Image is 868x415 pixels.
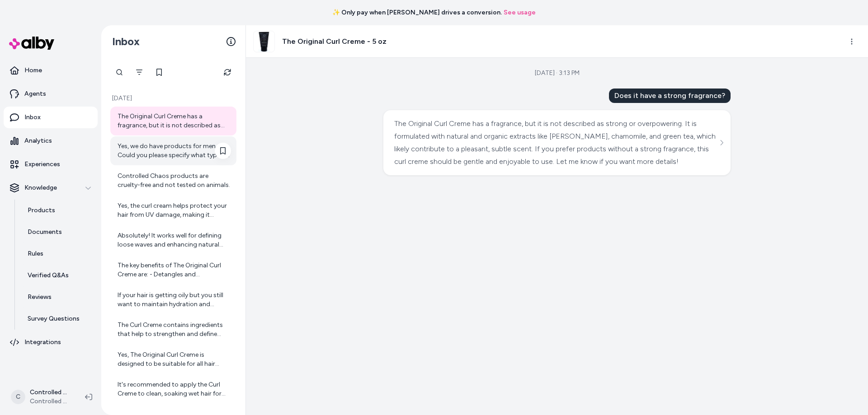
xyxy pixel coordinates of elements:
[118,142,231,160] div: Yes, we do have products for men. Could you please specify what type of hair care product you are...
[28,206,55,215] p: Products
[4,60,98,81] a: Home
[110,94,236,103] p: [DATE]
[24,160,60,169] p: Experiences
[11,390,25,404] span: C
[110,136,236,165] a: Yes, we do have products for men. Could you please specify what type of hair care product you are...
[28,228,62,237] p: Documents
[332,8,502,17] span: ✨ Only pay when [PERSON_NAME] drives a conversion.
[19,308,98,330] a: Survey Questions
[118,321,231,339] div: The Curl Creme contains ingredients that help to strengthen and define curls while smoothing the ...
[24,136,52,145] p: Analytics
[4,130,98,152] a: Analytics
[118,291,231,309] div: If your hair is getting oily but you still want to maintain hydration and healthy waves, you don'...
[4,83,98,105] a: Agents
[110,375,236,404] a: It's recommended to apply the Curl Creme to clean, soaking wet hair for optimal results and curl ...
[28,249,43,258] p: Rules
[110,315,236,344] a: The Curl Creme contains ingredients that help to strengthen and define curls while smoothing the ...
[118,350,231,368] div: Yes, The Original Curl Creme is designed to be suitable for all hair types, ensuring everyone can...
[110,256,236,284] a: The key benefits of The Original Curl Creme are: - Detangles and strengthens your curls. - Elimin...
[24,183,57,192] p: Knowledge
[254,31,274,52] img: 5OzCurl_6a9bfac3-aabe-427f-8642-a1399a297fc0.webp
[535,69,580,78] div: [DATE] · 3:13 PM
[716,137,727,148] button: See more
[19,265,98,286] a: Verified Q&As
[24,113,41,122] p: Inbox
[28,293,52,302] p: Reviews
[24,338,61,347] p: Integrations
[19,221,98,243] a: Documents
[110,166,236,195] a: Controlled Chaos products are cruelty-free and not tested on animals.
[118,201,231,219] div: Yes, the curl cream helps protect your hair from UV damage, making it suitable for sunny days.
[19,200,98,221] a: Products
[118,172,231,190] div: Controlled Chaos products are cruelty-free and not tested on animals.
[5,382,78,411] button: CControlled Chaos ShopifyControlled Chaos
[110,107,236,135] a: The Original Curl Creme has a fragrance, but it is not described as strong or overpowering. It is...
[118,380,231,398] div: It's recommended to apply the Curl Creme to clean, soaking wet hair for optimal results and curl ...
[110,345,236,374] a: Yes, The Original Curl Creme is designed to be suitable for all hair types, ensuring everyone can...
[218,63,236,81] button: Refresh
[118,261,231,279] div: The key benefits of The Original Curl Creme are: - Detangles and strengthens your curls. - Elimin...
[4,154,98,175] a: Experiences
[118,112,231,130] div: The Original Curl Creme has a fragrance, but it is not described as strong or overpowering. It is...
[28,314,80,323] p: Survey Questions
[130,63,148,81] button: Filter
[30,397,71,406] span: Controlled Chaos
[4,331,98,353] a: Integrations
[112,35,140,48] h2: Inbox
[609,89,731,103] div: Does it have a strong fragrance?
[19,286,98,308] a: Reviews
[9,37,54,50] img: alby Logo
[19,243,98,265] a: Rules
[24,66,42,75] p: Home
[110,285,236,314] a: If your hair is getting oily but you still want to maintain hydration and healthy waves, you don'...
[28,271,69,280] p: Verified Q&As
[110,196,236,225] a: Yes, the curl cream helps protect your hair from UV damage, making it suitable for sunny days.
[4,107,98,128] a: Inbox
[24,89,46,98] p: Agents
[4,177,98,199] button: Knowledge
[110,226,236,255] a: Absolutely! It works well for defining loose waves and enhancing natural curl patterns.
[394,117,717,168] div: The Original Curl Creme has a fragrance, but it is not described as strong or overpowering. It is...
[30,388,71,397] p: Controlled Chaos Shopify
[118,231,231,249] div: Absolutely! It works well for defining loose waves and enhancing natural curl patterns.
[282,36,387,47] h3: The Original Curl Creme - 5 oz
[504,8,536,17] a: See usage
